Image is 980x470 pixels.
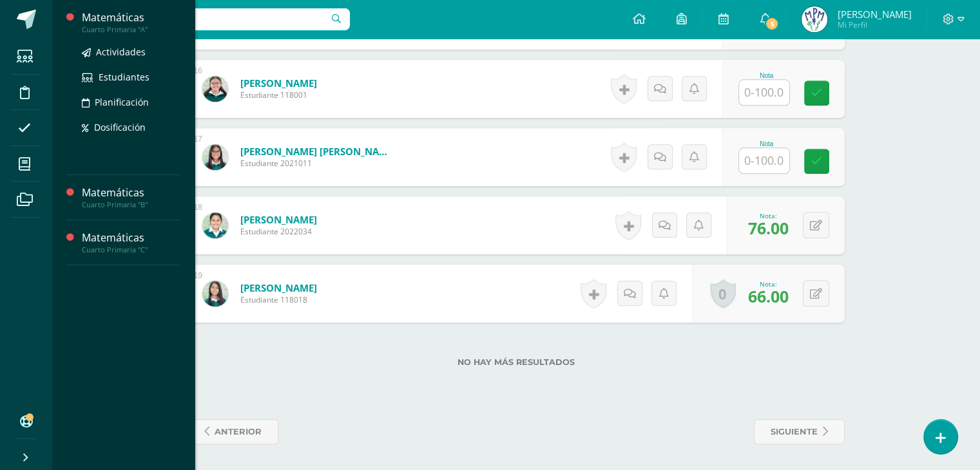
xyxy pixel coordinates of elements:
span: siguiente [771,420,818,444]
a: [PERSON_NAME] [240,213,317,226]
a: Dosificación [82,120,180,135]
div: Cuarto Primaria "B" [82,200,180,209]
div: Nota: [748,279,789,288]
div: Matemáticas [82,10,180,25]
span: Actividades [96,46,146,58]
a: MatemáticasCuarto Primaria "B" [82,185,180,209]
a: MatemáticasCuarto Primaria "C" [82,230,180,254]
div: Matemáticas [82,185,180,200]
a: [PERSON_NAME] [240,77,317,89]
label: No hay más resultados [187,357,845,367]
img: 25015d6c49a5a6564cc7757376dc025e.png [802,6,827,32]
span: Estudiante 118001 [240,89,317,100]
div: Cuarto Primaria "C" [82,245,180,254]
input: Busca un usuario... [60,8,350,30]
input: 0-100.0 [739,148,789,173]
img: 3f6f434981ecbc08cd6f4c36bc9eb51b.png [202,281,228,306]
a: Estudiantes [82,70,180,84]
a: 0 [710,279,736,308]
img: 6d98d66837a8c6002edd6c2168288260.png [202,76,228,102]
span: 5 [765,17,779,31]
div: Cuarto Primaria "A" [82,25,180,34]
a: Planificación [82,95,180,109]
div: Nota [738,140,795,147]
input: 0-100.0 [739,80,789,105]
span: Estudiante 2021011 [240,158,395,169]
span: Estudiantes [99,71,149,83]
div: Nota: [748,211,789,220]
span: Planificación [95,96,149,108]
div: Matemáticas [82,230,180,245]
a: MatemáticasCuarto Primaria "A" [82,10,180,34]
a: [PERSON_NAME] [PERSON_NAME] [240,145,395,158]
span: Estudiante 2022034 [240,226,317,237]
a: siguiente [754,419,845,444]
img: 0af1b0a399f5eedaf5148ddf49457d51.png [202,144,228,170]
span: Estudiante 118018 [240,294,317,305]
span: 66.00 [748,285,789,307]
span: [PERSON_NAME] [837,8,911,21]
span: Mi Perfil [837,19,911,30]
a: Actividades [82,44,180,59]
a: [PERSON_NAME] [240,281,317,294]
a: anterior [187,419,278,444]
span: Dosificación [94,121,146,133]
span: anterior [215,420,262,444]
div: Nota [738,72,795,79]
img: 0c7bcd799eb2b3ae8c73e206a6370d9c.png [202,212,228,238]
span: 76.00 [748,217,789,239]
